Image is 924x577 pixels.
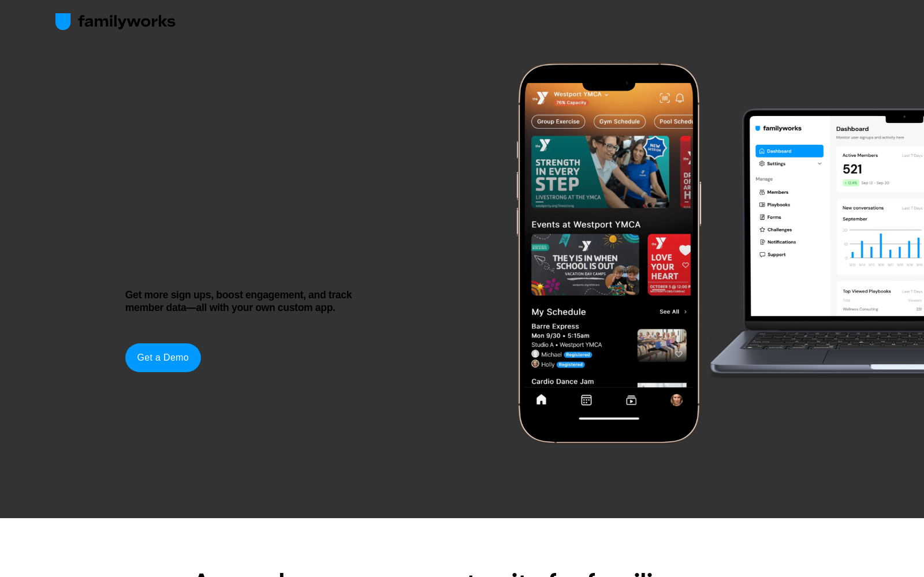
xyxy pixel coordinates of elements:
[125,288,361,315] h4: Get more sign ups, boost engagement, and track member data—all with your own custom app.
[777,14,802,30] a: Home
[125,206,501,276] strong: All in one place
[825,14,869,30] a: Resources
[55,13,176,31] img: FamilyWorks
[125,343,201,372] a: Get a Demo
[125,140,475,224] strong: All your org,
